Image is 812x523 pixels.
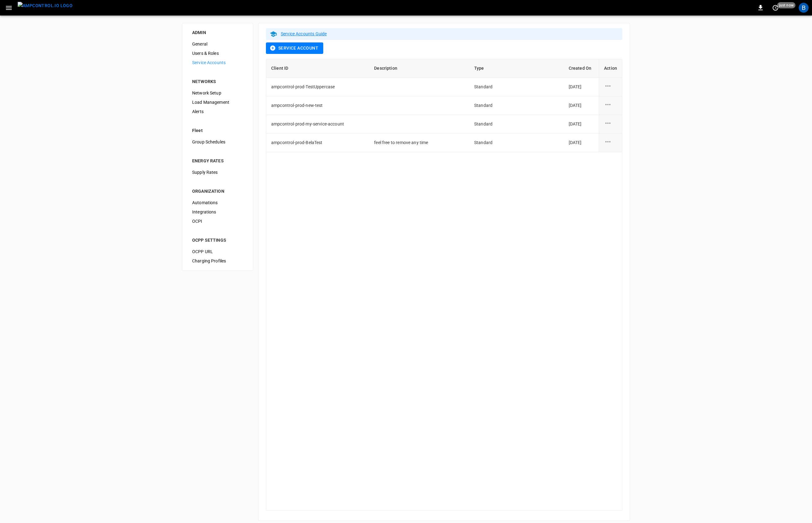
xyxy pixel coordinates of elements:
div: Service Accounts [187,58,248,67]
div: Network Setup [187,88,248,98]
div: Automations [187,198,248,207]
div: OCPP URL [187,247,248,256]
div: Integrations [187,207,248,217]
div: Group Schedules [187,137,248,147]
div: Charging Profiles [187,256,248,266]
span: Supply Rates [192,169,243,176]
th: Client ID [266,59,369,78]
div: ENERGY RATES [192,158,243,164]
td: [DATE] [564,78,599,96]
th: Description [369,59,469,78]
a: Service Accounts Guide [281,31,327,36]
span: OCPI [192,218,243,225]
span: Standard [474,103,492,108]
th: Type [469,59,564,78]
span: Automations [192,200,243,206]
div: profile-icon [799,3,809,13]
button: set refresh interval [770,3,780,13]
div: ORGANIZATION [192,188,243,194]
div: ADMIN [192,29,243,36]
div: OCPP SETTINGS [192,237,243,243]
span: Service Accounts [192,59,243,66]
span: Alerts [192,108,243,115]
div: OCPI [187,217,248,226]
div: service account action options [604,119,617,129]
span: Standard [474,140,492,145]
div: service account action options [604,82,617,91]
td: [DATE] [564,115,599,134]
th: Created On [564,59,599,78]
span: ampcontrol-prod-new-test [271,103,323,108]
div: NETWORKS [192,78,243,85]
div: Fleet [192,127,243,134]
span: ampcontrol-prod-TestUppercase [271,84,335,89]
div: Supply Rates [187,168,248,177]
div: service account action options [604,138,617,147]
div: Load Management [187,98,248,107]
span: ampcontrol-prod-my-service-account [271,121,344,126]
span: OCPP URL [192,248,243,255]
span: Integrations [192,209,243,215]
span: Network Setup [192,90,243,96]
span: Group Schedules [192,139,243,145]
td: [DATE] [564,134,599,152]
span: Standard [474,84,492,89]
span: Charging Profiles [192,258,243,264]
div: Alerts [187,107,248,116]
span: Load Management [192,99,243,106]
button: Service Account [266,42,323,54]
div: General [187,39,248,49]
img: ampcontrol.io logo [18,2,73,10]
span: feel free to remove any time [374,140,428,145]
span: just now [777,2,796,8]
span: Users & Roles [192,50,243,57]
span: Standard [474,121,492,126]
div: Users & Roles [187,49,248,58]
div: service account action options [604,101,617,110]
th: Action [599,59,622,78]
span: ampcontrol-prod-BelaTest [271,140,323,145]
td: [DATE] [564,96,599,115]
span: General [192,41,243,47]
